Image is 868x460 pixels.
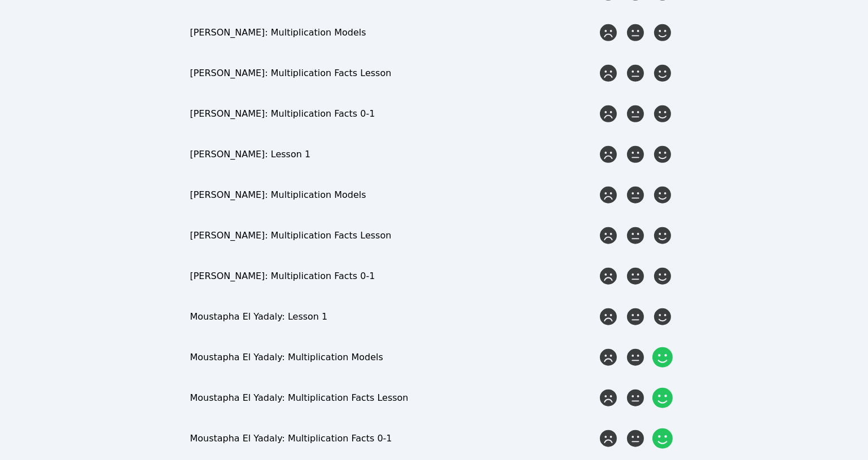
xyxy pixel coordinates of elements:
[190,432,597,445] div: Moustapha El Yadaly: Multiplication Facts 0-1
[190,148,597,161] div: [PERSON_NAME]: Lesson 1
[190,269,597,283] div: [PERSON_NAME]: Multiplication Facts 0-1
[190,26,597,39] div: [PERSON_NAME]: Multiplication Models
[190,310,597,324] div: Moustapha El Yadaly: Lesson 1
[190,391,597,405] div: Moustapha El Yadaly: Multiplication Facts Lesson
[190,67,597,80] div: [PERSON_NAME]: Multiplication Facts Lesson
[190,188,597,202] div: [PERSON_NAME]: Multiplication Models
[190,229,597,242] div: [PERSON_NAME]: Multiplication Facts Lesson
[190,351,597,364] div: Moustapha El Yadaly: Multiplication Models
[190,107,597,121] div: [PERSON_NAME]: Multiplication Facts 0-1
